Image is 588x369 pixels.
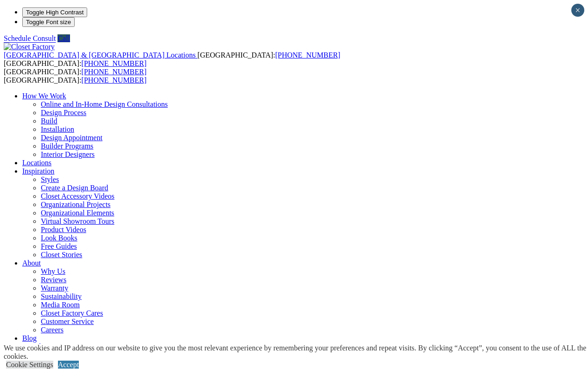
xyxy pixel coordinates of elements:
a: Free Guides [41,242,77,250]
a: Schedule Consult [4,34,56,42]
a: How We Work [22,92,66,100]
a: Design Process [41,109,86,117]
a: Build [41,117,58,125]
a: Blog [22,334,37,342]
a: Locations [22,159,51,167]
a: Closet Accessory Videos [41,192,115,200]
a: Create a Design Board [41,184,108,192]
button: Toggle Font size [22,17,75,27]
span: Toggle Font size [26,19,71,26]
a: [PHONE_NUMBER] [82,59,147,67]
a: [PHONE_NUMBER] [82,76,147,84]
a: Accept [58,361,79,369]
a: Installation [41,125,74,133]
span: [GEOGRAPHIC_DATA]: [GEOGRAPHIC_DATA]: [4,68,147,84]
a: Closet Factory Cares [41,309,103,317]
a: Builder Programs [41,142,93,150]
a: Warranty [41,284,68,292]
a: Virtual Showroom Tours [41,217,115,225]
a: Organizational Elements [41,209,114,217]
span: Toggle High Contrast [26,9,83,16]
a: Closet Stories [41,251,82,259]
a: Why Us [41,267,65,275]
a: Cookie Settings [6,361,53,369]
a: Interior Designers [41,150,95,158]
div: We use cookies and IP address on our website to give you the most relevant experience by remember... [4,344,588,361]
a: Customer Service [41,317,94,325]
a: Reviews [41,276,66,284]
span: [GEOGRAPHIC_DATA]: [GEOGRAPHIC_DATA]: [4,51,340,67]
a: Styles [41,175,59,183]
a: Franchising [22,343,58,350]
img: Closet Factory [4,43,55,51]
a: [PHONE_NUMBER] [275,51,340,59]
a: Call [58,34,70,42]
a: Product Videos [41,226,86,233]
a: Online and In-Home Design Consultations [41,100,168,108]
a: Look Books [41,234,77,242]
a: Media Room [41,301,80,309]
a: About [22,259,41,267]
a: Design Appointment [41,134,102,142]
a: Sustainability [41,292,82,300]
button: Toggle High Contrast [22,7,87,17]
a: Careers [41,326,64,334]
button: Close [571,4,584,17]
span: [GEOGRAPHIC_DATA] & [GEOGRAPHIC_DATA] Locations [4,51,196,59]
a: Inspiration [22,167,54,175]
a: [GEOGRAPHIC_DATA] & [GEOGRAPHIC_DATA] Locations [4,51,198,59]
a: Organizational Projects [41,201,110,208]
a: [PHONE_NUMBER] [82,68,147,76]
